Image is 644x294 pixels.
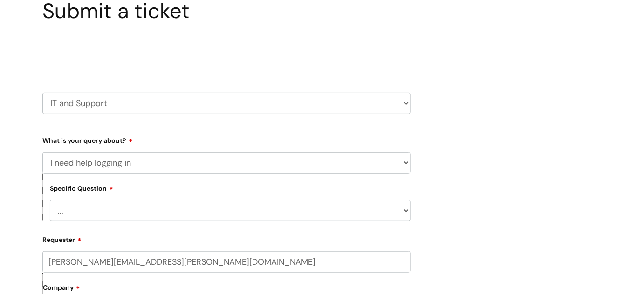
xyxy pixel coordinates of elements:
h2: Select issue type [42,45,411,62]
label: Requester [42,233,411,244]
label: Specific Question [50,183,113,193]
label: What is your query about? [42,134,411,145]
input: Email [42,251,411,273]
